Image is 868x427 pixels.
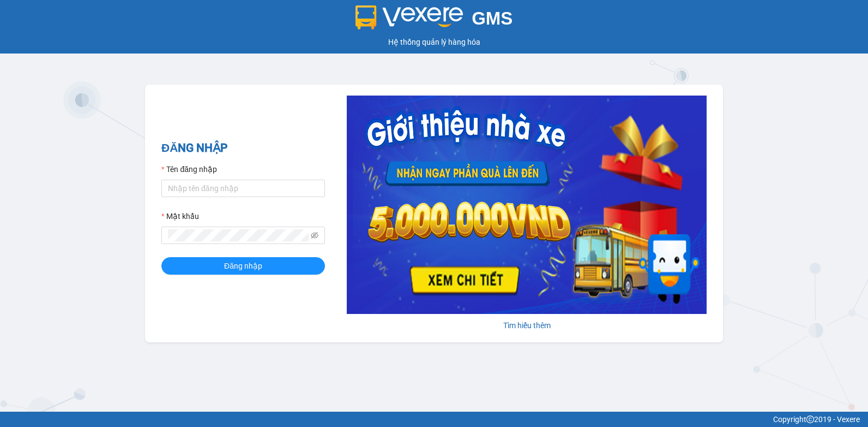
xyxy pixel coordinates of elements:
[3,36,865,48] div: Hệ thống quản lý hàng hóa
[161,257,325,275] button: Đăng nhập
[224,260,262,272] span: Đăng nhập
[168,229,309,241] input: Mật khẩu
[355,5,463,29] img: logo 2
[161,139,325,157] h2: ĐĂNG NHẬP
[806,416,814,423] span: copyright
[161,210,199,222] label: Mật khẩu
[355,16,513,25] a: GMS
[472,8,513,28] span: GMS
[347,319,707,331] div: Tìm hiểu thêm
[8,413,860,425] div: Copyright 2019 - Vexere
[161,180,325,197] input: Tên đăng nhập
[161,163,217,175] label: Tên đăng nhập
[347,96,707,314] img: banner-0
[311,232,318,239] span: eye-invisible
